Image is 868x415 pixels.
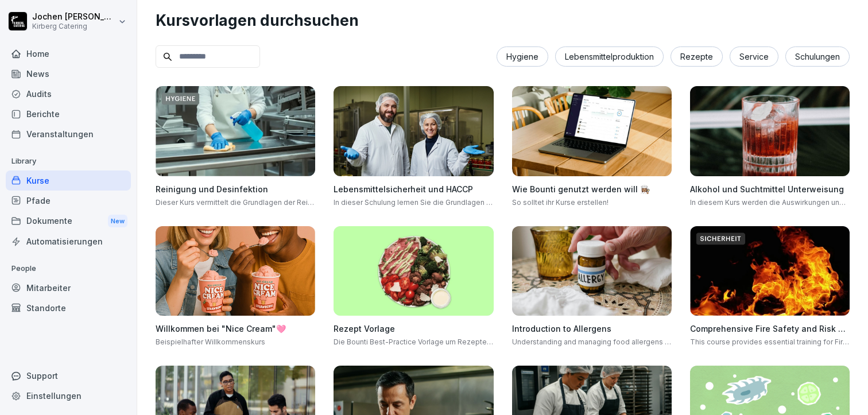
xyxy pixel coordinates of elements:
[785,46,850,67] div: Schulungen
[6,386,131,406] a: Einstellungen
[6,44,131,64] a: Home
[156,197,315,208] p: Dieser Kurs vermittelt die Grundlagen der Reinigung und Desinfektion in der Lebensmittelproduktion.
[6,211,131,232] a: DokumenteNew
[671,46,723,67] div: Rezepte
[334,226,493,316] img: b3scv1ka9fo4r8z7pnfn70nb.png
[6,298,131,318] a: Standorte
[512,183,672,195] h4: Wie Bounti genutzt werden will 👩🏽‍🍳
[6,278,131,298] a: Mitarbeiter
[156,9,850,32] h1: Kursvorlagen durchsuchen
[6,170,131,191] a: Kurse
[690,337,850,347] p: This course provides essential training for Fire Marshals, covering fire safety risk assessment, ...
[512,197,672,208] p: So solltet ihr Kurse erstellen!
[334,86,493,176] img: np8timnq3qj8z7jdjwtlli73.png
[6,231,131,251] a: Automatisierungen
[156,226,315,316] img: fznu17m1ob8tvsr7inydjegy.png
[512,337,672,347] p: Understanding and managing food allergens are crucial in the hospitality industry to ensure the s...
[512,323,672,335] h4: Introduction to Allergens
[156,337,315,347] p: Beispielhafter Willkommenskurs
[497,46,548,67] div: Hygiene
[6,211,131,232] div: Dokumente
[730,46,778,67] div: Service
[6,152,131,170] p: Library
[334,323,493,335] h4: Rezept Vorlage
[690,226,850,316] img: foxua5kpv17jml0j7mk1esed.png
[690,197,850,208] p: In diesem Kurs werden die Auswirkungen und Risiken von Alkohol, Rauchen, Medikamenten und Drogen ...
[6,191,131,211] a: Pfade
[6,124,131,144] a: Veranstaltungen
[6,84,131,104] a: Audits
[334,197,493,208] p: In dieser Schulung lernen Sie die Grundlagen der Lebensmittelsicherheit und des HACCP-Systems ken...
[512,86,672,176] img: bqcw87wt3eaim098drrkbvff.png
[32,22,116,30] p: Kirberg Catering
[6,366,131,386] div: Support
[690,86,850,176] img: r9f294wq4cndzvq6mzt1bbrd.png
[32,12,116,22] p: Jochen [PERSON_NAME]
[334,337,493,347] p: Die Bounti Best-Practice Vorlage um Rezepte zu vermitteln. Anschaulich, einfach und spielerisch. 🥗
[6,64,131,84] a: News
[512,226,672,316] img: dxikevl05c274fqjcx4fmktu.png
[6,259,131,278] p: People
[690,323,850,335] h4: Comprehensive Fire Safety and Risk Management
[334,183,493,195] h4: Lebensmittelsicherheit und HACCP
[6,104,131,124] a: Berichte
[156,86,315,176] img: hqs2rtymb8uaablm631q6ifx.png
[156,183,315,195] h4: Reinigung und Desinfektion
[108,215,127,228] div: New
[555,46,664,67] div: Lebensmittelproduktion
[690,183,850,195] h4: Alkohol und Suchtmittel Unterweisung
[156,323,315,335] h4: Willkommen bei "Nice Cream"🩷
